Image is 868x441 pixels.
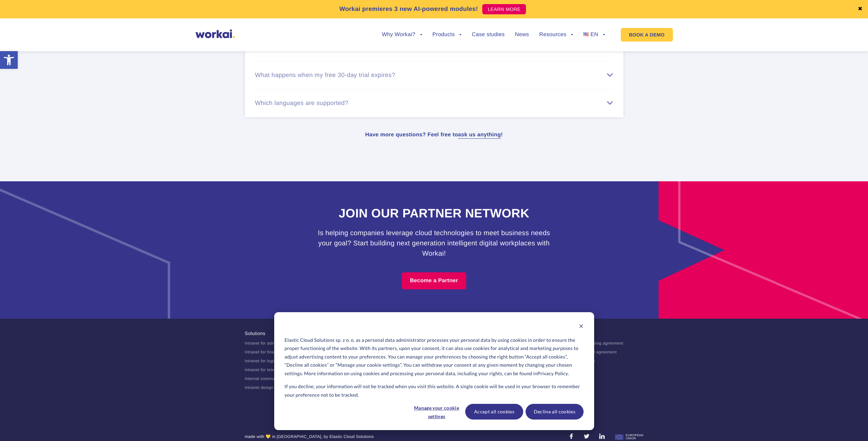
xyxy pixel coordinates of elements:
[284,382,583,399] p: If you decline, your information will not be tracked when you visit this website. A single cookie...
[3,382,188,438] iframe: Popup CTA
[858,6,863,12] a: ✖
[245,367,303,372] a: Intranet for telecommunication
[245,205,623,222] h2: Join our partner network
[526,404,584,420] button: Decline all cookies
[472,32,504,37] a: Case studies
[255,72,613,79] div: What happens when my free 30-day trial expires?
[245,331,265,336] a: Solutions
[590,32,598,37] span: EN
[339,4,478,14] p: Workai premieres 3 new AI-powered modules!
[245,385,274,390] a: Intranet design
[274,312,594,430] div: Cookie banner
[382,32,422,37] a: Why Workai?
[402,272,466,289] a: Become a Partner
[539,32,573,37] a: Resources
[579,323,584,331] button: Dismiss cookie banner
[410,404,463,420] button: Manage your cookie settings
[515,32,529,37] a: News
[482,4,526,14] a: LEARN MORE
[245,359,283,363] a: Intranet for logistics
[538,369,568,378] a: Privacy Policy
[255,100,613,107] div: Which languages are supported?
[284,336,583,378] p: Elastic Cloud Solutions sp. z o. o. as a personal data administrator processes your personal data...
[458,132,501,138] a: ask us anything
[245,341,294,346] a: Intranet for administration
[570,341,623,346] a: Data processing agreement
[315,228,554,259] h3: Is helping companies leverage cloud technologies to meet business needs your goal? Start building...
[432,32,462,37] a: Products
[245,376,292,381] a: Internal communications
[570,359,595,363] a: Terms of use
[465,404,523,420] button: Accept all cookies
[245,350,281,354] a: Intranet for finance
[621,28,673,42] a: BOOK A DEMO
